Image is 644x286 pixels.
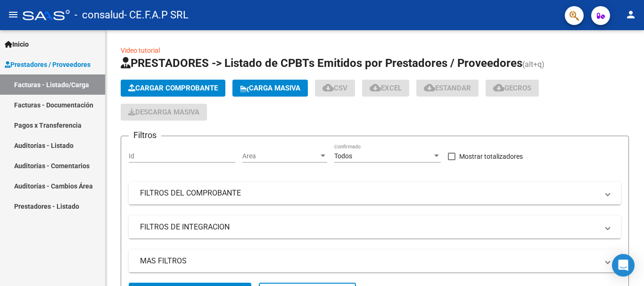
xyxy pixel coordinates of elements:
[121,80,225,97] button: Cargar Comprobante
[370,84,402,92] span: EXCEL
[424,82,435,93] mat-icon: cloud_download
[74,5,124,25] span: - consalud
[334,152,352,160] span: Todos
[232,80,308,97] button: Carga Masiva
[493,82,504,93] mat-icon: cloud_download
[121,104,207,121] app-download-masive: Descarga masiva de comprobantes (adjuntos)
[322,82,334,93] mat-icon: cloud_download
[370,82,381,93] mat-icon: cloud_download
[129,182,621,204] mat-expansion-panel-header: FILTROS DEL COMPROBANTE
[242,152,319,160] span: Area
[121,104,207,121] button: Descarga Masiva
[5,59,91,70] span: Prestadores / Proveedores
[124,5,189,25] span: - CE.F.A.P SRL
[522,60,545,69] span: (alt+q)
[459,151,523,162] span: Mostrar totalizadores
[128,108,199,116] span: Descarga Masiva
[128,84,218,92] span: Cargar Comprobante
[121,57,522,70] span: PRESTADORES -> Listado de CPBTs Emitidos por Prestadores / Proveedores
[424,84,471,92] span: Estandar
[362,80,409,97] button: EXCEL
[5,39,29,49] span: Inicio
[129,129,161,142] h3: Filtros
[140,188,598,198] mat-panel-title: FILTROS DEL COMPROBANTE
[121,47,160,54] a: Video tutorial
[322,84,347,92] span: CSV
[129,216,621,238] mat-expansion-panel-header: FILTROS DE INTEGRACION
[416,80,479,97] button: Estandar
[612,254,635,277] div: Open Intercom Messenger
[625,9,636,20] mat-icon: person
[240,84,300,92] span: Carga Masiva
[315,80,355,97] button: CSV
[486,80,539,97] button: Gecros
[140,256,598,266] mat-panel-title: MAS FILTROS
[8,9,19,20] mat-icon: menu
[493,84,531,92] span: Gecros
[140,222,598,232] mat-panel-title: FILTROS DE INTEGRACION
[129,250,621,272] mat-expansion-panel-header: MAS FILTROS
